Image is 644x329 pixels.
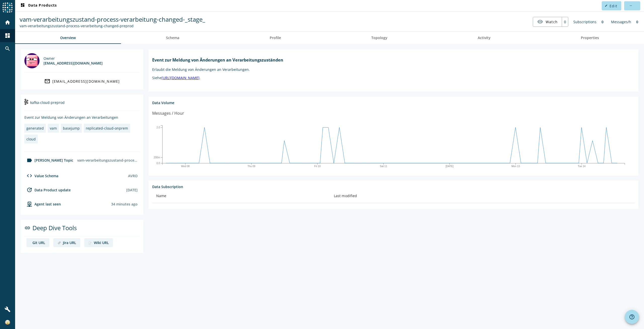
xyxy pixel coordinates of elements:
[26,187,32,193] mat-icon: update
[126,188,138,192] div: [DATE]
[5,320,10,325] img: af918c374769b9f2fc363c81ec7e3749
[24,115,140,120] div: Event zur Meldung von Änderungen an Verarbeitungen
[24,77,140,86] a: [EMAIL_ADDRESS][DOMAIN_NAME]
[330,189,635,203] th: Last modified
[571,17,599,27] div: Subscriptions
[5,19,11,25] mat-icon: home
[24,201,61,207] div: agent-env-cloud-preprod
[52,79,120,84] div: [EMAIL_ADDRESS][DOMAIN_NAME]
[609,17,634,27] div: Messages/h
[546,17,558,26] span: Watch
[60,36,76,40] span: Overview
[44,56,103,61] div: Owner
[602,1,621,10] button: Edit
[24,99,28,105] img: kafka-cloud-preprod
[152,57,635,63] h1: Event zur Meldung von Änderungen an Verarbeitungszuständen
[26,173,32,179] mat-icon: code
[44,78,50,84] mat-icon: mail_outline
[162,75,199,80] a: [URL][DOMAIN_NAME]
[581,36,599,40] span: Properties
[533,17,562,26] button: Watch
[94,240,109,245] div: Wiki URL
[26,126,44,131] div: generated
[629,4,632,7] mat-icon: more_horiz
[270,36,281,40] span: Profile
[605,4,608,7] mat-icon: edit
[578,165,586,168] text: Tue 14
[610,4,617,8] span: Edit
[44,61,103,66] div: [EMAIL_ADDRESS][DOMAIN_NAME]
[84,238,113,247] a: deep dive imageWiki URL
[446,165,454,168] text: [DATE]
[166,36,179,40] span: Schema
[24,225,30,231] mat-icon: link
[634,17,641,27] div: 0
[20,3,26,9] mat-icon: dashboard
[154,156,160,159] text: 200m
[24,173,58,179] div: Value Schema
[380,165,387,168] text: Sat 11
[24,157,73,163] div: [PERSON_NAME] Topic
[50,126,57,131] div: vam
[5,46,11,52] mat-icon: search
[20,23,205,28] div: Kafka Topic: vam-verarbeitungszustand-process-verarbeitung-changed-preprod
[75,156,140,165] div: vam-verarbeitungszustand-process-verarbeitung-changed-preprod
[24,98,140,111] div: kafka-cloud-preprod
[20,15,205,23] span: vam-verarbeitungszustand-process-verarbeitung-changed-_stage_
[24,187,71,193] div: Data Product update
[88,241,92,245] img: deep dive image
[248,165,256,168] text: Thu 09
[181,165,190,168] text: Wed 08
[152,189,330,203] th: Name
[152,67,635,72] p: Erlaubt die Meldung von Änderungen an Verarbeitungen.
[26,238,49,247] a: deep dive imageGit URL
[152,184,635,189] div: Data Subscription
[152,100,635,105] div: Data Volume
[537,19,543,25] mat-icon: visibility
[629,314,635,320] mat-icon: help_outline
[26,157,32,163] mat-icon: label
[86,126,128,131] div: replicated-cloud-onprem
[314,165,321,168] text: Fri 10
[20,3,57,9] span: Data Products
[32,240,45,245] div: Git URL
[152,110,184,116] div: Messages / Hour
[156,162,160,164] text: 0.0
[599,17,606,27] div: 0
[24,224,140,236] div: Deep Dive Tools
[63,126,80,131] div: basejump
[5,33,11,39] mat-icon: dashboard
[562,17,568,26] div: 0
[511,165,520,168] text: Mon 13
[156,126,160,129] text: 2.0
[478,36,491,40] span: Activity
[5,306,11,312] mat-icon: build
[57,241,61,245] img: deep dive image
[24,53,39,68] img: basejump@mobi.ch
[63,240,76,245] div: Jira URL
[371,36,387,40] span: Topology
[53,238,80,247] a: deep dive imageJira URL
[152,75,635,80] p: Siehe .
[128,173,138,178] div: AVRO
[26,137,36,141] div: cloud
[111,202,138,206] div: Agents typically reports every 15min to 1h
[3,3,13,13] img: spoud-logo.svg
[18,1,59,10] button: Data Products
